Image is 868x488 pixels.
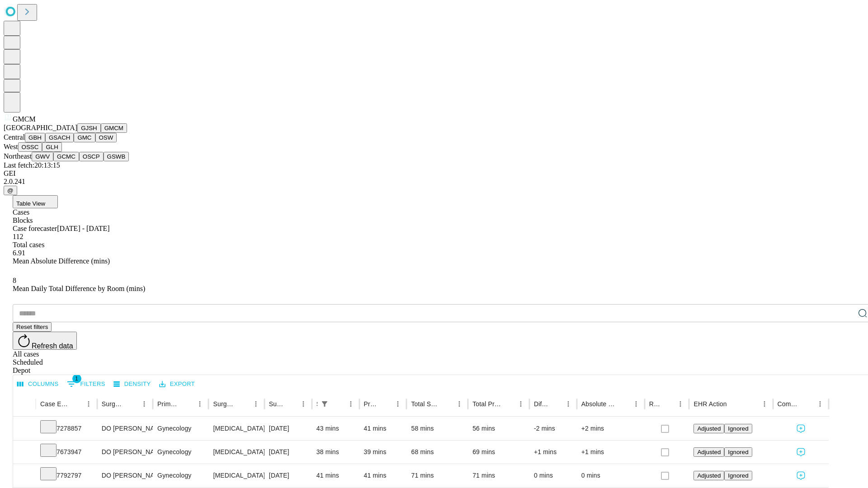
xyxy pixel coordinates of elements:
div: 56 mins [472,417,525,440]
button: Menu [758,398,771,410]
div: Resolved in EHR [649,400,661,408]
button: GMCM [101,123,127,133]
div: Case Epic Id [40,400,69,408]
button: Show filters [65,377,108,391]
button: Sort [237,398,250,410]
div: Difference [534,400,548,408]
button: Menu [392,398,404,410]
button: Export [157,377,197,391]
div: Total Predicted Duration [472,400,501,408]
button: OSW [95,133,117,142]
div: 39 mins [364,441,402,464]
div: [DATE] [269,464,307,487]
button: Table View [13,195,58,208]
div: Primary Service [157,400,180,408]
div: EHR Action [693,400,726,408]
button: Menu [562,398,575,410]
button: Sort [502,398,514,410]
button: GSACH [45,133,74,142]
span: Case forecaster [13,225,57,232]
div: 41 mins [364,417,402,440]
button: Sort [440,398,453,410]
div: 68 mins [411,441,463,464]
button: Density [111,377,153,391]
button: OSSC [18,142,42,152]
div: Gynecology [157,441,204,464]
div: Absolute Difference [581,400,616,408]
button: Ignored [724,447,752,457]
span: Adjusted [697,449,721,455]
button: Sort [661,398,674,410]
button: Menu [674,398,687,410]
div: DO [PERSON_NAME] [PERSON_NAME] [102,441,148,464]
span: Mean Daily Total Difference by Room (mins) [13,285,145,292]
span: 1 [72,374,81,383]
button: Show filters [318,398,331,410]
span: West [4,143,18,150]
div: Scheduled In Room Duration [316,400,317,408]
div: +1 mins [534,441,572,464]
div: 69 mins [472,441,525,464]
span: 8 [13,277,16,284]
span: GMCM [13,115,36,123]
button: Sort [801,398,814,410]
button: Menu [297,398,310,410]
button: Expand [18,445,31,460]
button: Reset filters [13,322,52,332]
button: Menu [514,398,527,410]
button: GBH [25,133,45,142]
div: 1 active filter [318,398,331,410]
span: Ignored [728,449,748,455]
div: [DATE] [269,417,307,440]
button: Sort [617,398,630,410]
div: 58 mins [411,417,463,440]
button: Adjusted [693,471,724,480]
button: GLH [42,142,61,152]
div: DO [PERSON_NAME] [PERSON_NAME] [102,464,148,487]
div: 41 mins [364,464,402,487]
span: Ignored [728,472,748,479]
button: Menu [250,398,262,410]
button: Menu [344,398,357,410]
span: Mean Absolute Difference (mins) [13,257,110,265]
div: 7673947 [40,441,93,464]
span: Northeast [4,152,32,160]
div: Predicted In Room Duration [364,400,378,408]
span: [DATE] - [DATE] [57,225,109,232]
span: Ignored [728,425,748,432]
div: +1 mins [581,441,640,464]
button: Sort [728,398,741,410]
div: [MEDICAL_DATA] WITH [MEDICAL_DATA] AND/OR [MEDICAL_DATA] WITH OR WITHOUT D&C [213,441,259,464]
button: Menu [630,398,642,410]
button: Menu [814,398,826,410]
span: Total cases [13,241,44,249]
span: Reset filters [16,324,48,330]
div: Comments [778,400,800,408]
div: Total Scheduled Duration [411,400,439,408]
div: 43 mins [316,417,355,440]
div: 38 mins [316,441,355,464]
button: Refresh data [13,332,77,350]
span: [GEOGRAPHIC_DATA] [4,124,77,131]
button: Sort [181,398,193,410]
div: 71 mins [411,464,463,487]
div: [DATE] [269,441,307,464]
span: 6.91 [13,249,25,257]
button: Menu [193,398,206,410]
div: 71 mins [472,464,525,487]
button: GCMC [53,152,79,161]
button: GSWB [104,152,129,161]
button: OSCP [79,152,104,161]
span: Adjusted [697,425,721,432]
button: Adjusted [693,447,724,457]
div: [MEDICAL_DATA] WITH [MEDICAL_DATA] AND/OR [MEDICAL_DATA] WITH OR WITHOUT D&C [213,417,259,440]
span: Adjusted [697,472,721,479]
span: Central [4,133,25,141]
button: Menu [453,398,466,410]
button: Sort [70,398,82,410]
button: Expand [18,468,31,484]
button: Adjusted [693,424,724,433]
button: Ignored [724,471,752,480]
button: Expand [18,421,31,437]
div: +2 mins [581,417,640,440]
